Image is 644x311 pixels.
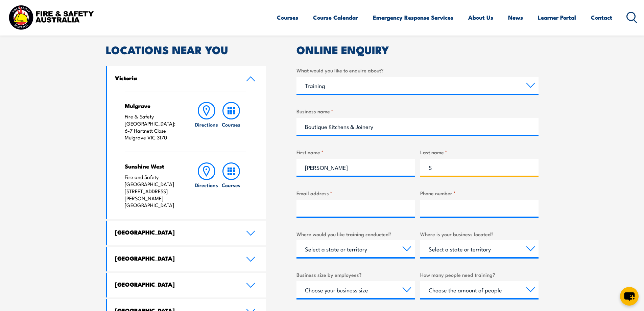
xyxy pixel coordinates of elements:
h6: Directions [195,121,218,128]
label: Business name [296,107,539,115]
p: Fire and Safety [GEOGRAPHIC_DATA] [STREET_ADDRESS][PERSON_NAME] [GEOGRAPHIC_DATA] [125,174,181,209]
label: Business size by employees? [296,271,415,279]
label: Email address [296,189,415,197]
a: Emergency Response Services [373,8,453,26]
a: News [508,8,523,26]
a: Victoria [107,66,266,91]
label: First name [296,148,415,156]
label: What would you like to enquire about? [296,66,539,74]
h4: [GEOGRAPHIC_DATA] [115,281,236,288]
label: Where is your business located? [420,230,539,238]
a: [GEOGRAPHIC_DATA] [107,221,266,245]
h4: [GEOGRAPHIC_DATA] [115,254,236,262]
h4: Sunshine West [125,162,181,170]
a: Contact [591,8,612,26]
a: About Us [468,8,493,26]
h6: Courses [222,121,240,128]
h2: ONLINE ENQUIRY [296,45,539,54]
a: Courses [277,8,298,26]
a: Directions [194,162,219,209]
p: Fire & Safety [GEOGRAPHIC_DATA]: 6-7 Hartnett Close Mulgrave VIC 3170 [125,113,181,141]
h6: Courses [222,181,240,188]
label: Last name [420,148,539,156]
a: Courses [219,102,243,141]
label: Where would you like training conducted? [296,230,415,238]
h2: LOCATIONS NEAR YOU [106,45,266,54]
h4: Victoria [115,74,236,82]
a: Directions [194,102,219,141]
a: [GEOGRAPHIC_DATA] [107,247,266,271]
label: Phone number [420,189,539,197]
a: Learner Portal [538,8,576,26]
a: [GEOGRAPHIC_DATA] [107,273,266,297]
h4: [GEOGRAPHIC_DATA] [115,228,236,236]
button: chat-button [620,287,639,306]
a: Course Calendar [313,8,358,26]
h4: Mulgrave [125,102,181,109]
h6: Directions [195,181,218,188]
label: How many people need training? [420,271,539,279]
a: Courses [219,162,243,209]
